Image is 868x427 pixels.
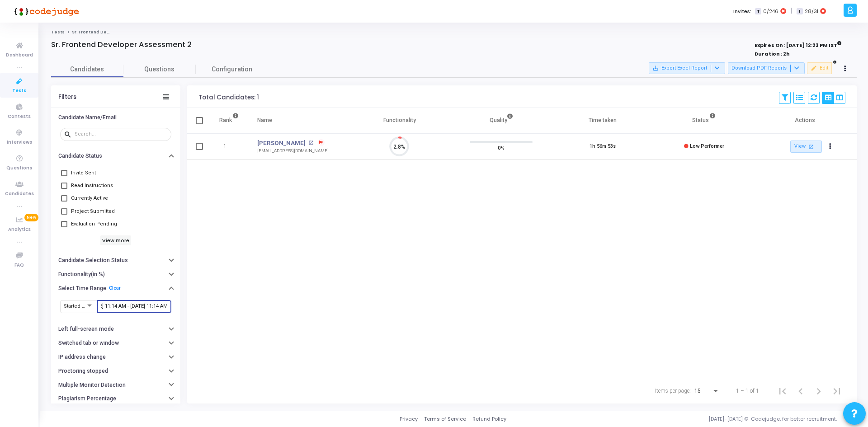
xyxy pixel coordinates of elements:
[257,115,272,125] div: Name
[5,190,34,198] span: Candidates
[24,214,38,221] span: New
[100,235,132,245] h6: View more
[64,130,75,138] mat-icon: search
[774,382,792,400] button: First page
[64,303,86,309] span: Started At
[71,193,108,204] span: Currently Active
[51,336,180,350] button: Switched tab or window
[590,143,616,150] div: 1h 56m 53s
[498,143,505,152] span: 0%
[11,2,79,20] img: logo
[71,219,117,230] span: Evaluation Pending
[755,39,842,49] strong: Expires On : [DATE] 12:23 PM IST
[51,281,180,295] button: Select Time RangeClear
[51,29,857,35] nav: breadcrumb
[71,168,96,178] span: Invite Sent
[123,65,196,74] span: Questions
[6,52,33,59] span: Dashboard
[51,65,123,74] span: Candidates
[472,415,506,423] a: Refund Policy
[8,226,31,234] span: Analytics
[58,340,119,347] h6: Switched tab or window
[58,326,114,333] h6: Left full-screen mode
[755,50,790,57] strong: Duration : 2h
[58,354,106,361] h6: IP address change
[51,29,65,35] a: Tests
[810,382,828,400] button: Next page
[51,350,180,364] button: IP address change
[51,267,180,282] button: Functionality(in %)
[257,139,306,148] a: [PERSON_NAME]
[589,115,617,125] div: Time taken
[12,87,26,95] span: Tests
[51,378,180,392] button: Multiple Monitor Detection
[450,108,552,133] th: Quality
[6,164,32,172] span: Questions
[51,40,192,49] h4: Sr. Frontend Developer Assessment 2
[824,141,837,153] button: Actions
[58,271,105,278] h6: Functionality(in %)
[58,395,116,402] h6: Plagiarism Percentage
[75,131,168,137] input: Search...
[58,382,126,389] h6: Multiple Monitor Detection
[51,322,180,336] button: Left full-screen mode
[51,253,180,267] button: Candidate Selection Status
[694,388,701,394] span: 15
[71,180,113,191] span: Read Instructions
[790,141,822,153] a: View
[733,8,751,15] label: Invites:
[506,415,857,423] div: [DATE]-[DATE] © Codejudge, for better recruitment.
[690,143,724,149] span: Low Performer
[257,148,329,155] div: [EMAIL_ADDRESS][DOMAIN_NAME]
[736,387,759,395] div: 1 – 1 of 1
[653,108,755,133] th: Status
[805,8,818,15] span: 28/31
[58,368,108,375] h6: Proctoring stopped
[58,153,102,160] h6: Candidate Status
[71,206,115,217] span: Project Submitted
[755,8,761,15] span: T
[58,285,106,292] h6: Select Time Range
[763,8,778,15] span: 0/246
[7,139,32,146] span: Interviews
[652,65,659,71] mat-icon: save_alt
[72,29,158,35] span: Sr. Frontend Developer Assessment 2
[58,257,128,264] h6: Candidate Selection Status
[308,141,313,145] mat-icon: open_in_new
[792,382,810,400] button: Previous page
[51,149,180,163] button: Candidate Status
[51,110,180,124] button: Candidate Name/Email
[51,392,180,406] button: Plagiarism Percentage
[109,285,121,291] a: Clear
[198,94,259,101] div: Total Candidates: 1
[101,304,168,309] input: From Date ~ To Date
[210,108,248,133] th: Rank
[349,108,450,133] th: Functionality
[58,94,76,101] div: Filters
[649,62,725,74] button: Export Excel Report
[400,415,418,423] a: Privacy
[807,62,832,74] button: Edit
[424,415,466,423] a: Terms of Service
[58,114,117,121] h6: Candidate Name/Email
[811,65,817,71] mat-icon: edit
[51,364,180,378] button: Proctoring stopped
[210,133,248,160] td: 1
[728,62,805,74] button: Download PDF Reports
[755,108,857,133] th: Actions
[807,143,815,150] mat-icon: open_in_new
[212,65,252,74] span: Configuration
[791,6,792,16] span: |
[694,388,720,394] mat-select: Items per page:
[828,382,846,400] button: Last page
[822,92,845,104] div: View Options
[797,8,802,15] span: I
[14,262,24,269] span: FAQ
[655,387,691,395] div: Items per page:
[8,113,31,121] span: Contests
